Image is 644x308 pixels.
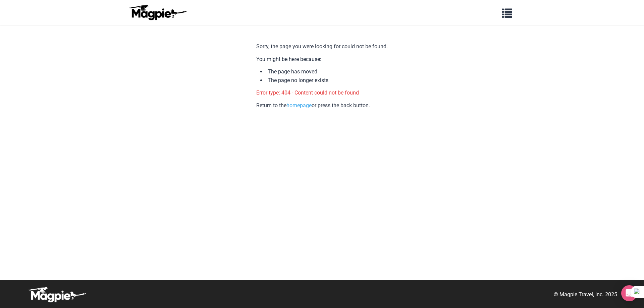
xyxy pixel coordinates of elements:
[256,42,388,51] p: Sorry, the page you were looking for could not be found.
[260,76,388,85] li: The page no longer exists
[27,287,87,303] img: logo-white-d94fa1abed81b67a048b3d0f0ab5b955.png
[127,4,188,20] img: logo-ab69f6fb50320c5b225c76a69d11143b.png
[260,67,388,76] li: The page has moved
[256,101,388,110] p: Return to the or press the back button.
[256,55,388,64] p: You might be here because:
[621,285,637,301] div: Open Intercom Messenger
[554,290,617,299] p: © Magpie Travel, Inc. 2025
[286,102,312,109] a: homepage
[256,88,388,97] p: Error type: 404 - Content could not be found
